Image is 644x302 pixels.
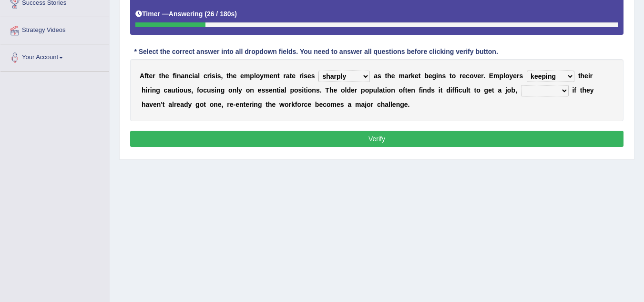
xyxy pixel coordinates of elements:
b: g [432,72,436,80]
b: l [285,86,286,94]
b: . [320,86,322,94]
b: n [391,86,395,94]
b: e [240,72,244,80]
b: n [250,86,254,94]
b: 26 / 180s [207,10,235,18]
b: p [369,86,373,94]
b: m [399,72,404,80]
b: y [260,72,264,80]
b: g [156,86,160,94]
b: e [165,72,169,80]
b: e [230,101,234,108]
b: k [291,101,295,108]
b: l [236,86,238,94]
b: e [392,101,396,108]
b: m [331,101,337,108]
b: a [281,86,285,94]
b: o [294,86,298,94]
b: i [279,86,281,94]
b: i [210,72,212,80]
b: h [387,72,391,80]
b: r [481,72,483,80]
b: s [298,86,302,94]
b: o [228,86,233,94]
b: r [590,72,593,80]
b: y [238,86,242,94]
b: e [586,86,590,94]
b: a [168,101,172,108]
b: i [215,72,217,80]
b: l [466,86,468,94]
b: e [149,72,153,80]
b: u [462,86,467,94]
b: a [181,72,184,80]
b: e [391,72,395,80]
b: l [388,101,390,108]
b: o [399,86,403,94]
b: h [229,72,233,80]
button: Verify [130,131,624,147]
b: e [235,101,239,108]
b: i [385,86,387,94]
b: o [507,86,511,94]
b: f [173,72,175,80]
b: i [572,86,574,94]
b: d [446,86,450,94]
b: c [189,72,193,80]
b: f [144,72,147,80]
b: a [405,72,409,80]
b: t [580,86,583,94]
b: n [233,86,237,94]
b: o [470,72,474,80]
b: f [419,86,421,94]
b: t [440,86,443,94]
b: h [582,86,586,94]
b: t [474,86,477,94]
b: , [221,72,223,80]
b: o [365,86,369,94]
b: u [184,86,188,94]
b: r [147,86,150,94]
b: e [415,72,419,80]
b: e [478,72,481,80]
b: j [505,86,507,94]
b: o [256,72,260,80]
b: a [379,86,383,94]
b: . [408,101,410,108]
b: e [404,101,408,108]
b: c [204,72,207,80]
b: e [488,86,492,94]
b: t [175,86,178,94]
b: o [285,101,289,108]
b: e [407,86,411,94]
b: o [308,86,312,94]
b: r [460,72,462,80]
b: t [468,86,470,94]
b: r [371,101,373,108]
b: r [283,72,286,80]
b: o [505,72,510,80]
b: g [484,86,489,94]
b: i [457,86,459,94]
b: d [347,86,351,94]
b: t [492,86,494,94]
b: v [474,72,478,80]
b: f [295,101,297,108]
b: a [180,101,184,108]
b: e [233,72,236,80]
b: , [222,101,224,108]
b: s [311,72,315,80]
b: e [269,86,273,94]
b: i [252,101,254,108]
b: a [167,86,171,94]
b: n [152,86,156,94]
b: ' [161,101,162,108]
b: u [171,86,175,94]
b: p [290,86,294,94]
div: * Select the correct answer into all dropdown fields. You need to answer all questions before cli... [130,47,502,57]
b: a [498,86,501,94]
b: g [221,86,225,94]
b: n [273,86,277,94]
b: c [459,86,462,94]
b: l [377,86,379,94]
